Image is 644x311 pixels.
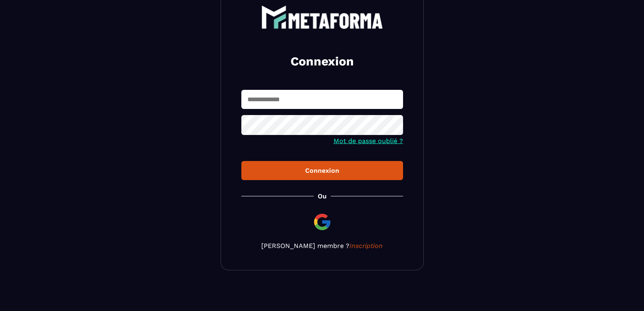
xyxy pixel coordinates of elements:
[251,53,393,70] h2: Connexion
[334,137,403,145] a: Mot de passe oublié ?
[241,161,403,180] button: Connexion
[349,242,383,250] a: Inscription
[241,242,403,250] p: [PERSON_NAME] membre ?
[312,212,332,232] img: google
[241,5,403,29] a: logo
[261,5,383,29] img: logo
[318,192,327,200] p: Ou
[248,167,397,174] div: Connexion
